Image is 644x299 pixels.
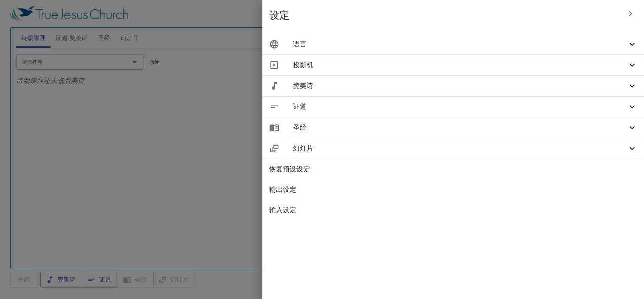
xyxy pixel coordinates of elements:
[262,76,644,96] div: 赞美诗
[262,97,644,117] div: 证道
[262,179,644,200] div: 输出设定
[293,122,627,133] span: 圣经
[262,200,644,220] div: 输入设定
[269,185,637,195] span: 输出设定
[262,34,644,54] div: 语言
[293,81,627,91] span: 赞美诗
[269,205,637,215] span: 输入设定
[262,117,644,138] div: 圣经
[269,164,637,174] span: 恢复预设设定
[262,159,644,179] div: 恢复预设设定
[293,39,627,49] span: 语言
[269,9,620,22] span: 设定
[293,102,627,112] span: 证道
[293,60,627,70] span: 投影机
[262,55,644,75] div: 投影机
[262,138,644,159] div: 幻灯片
[293,143,627,154] span: 幻灯片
